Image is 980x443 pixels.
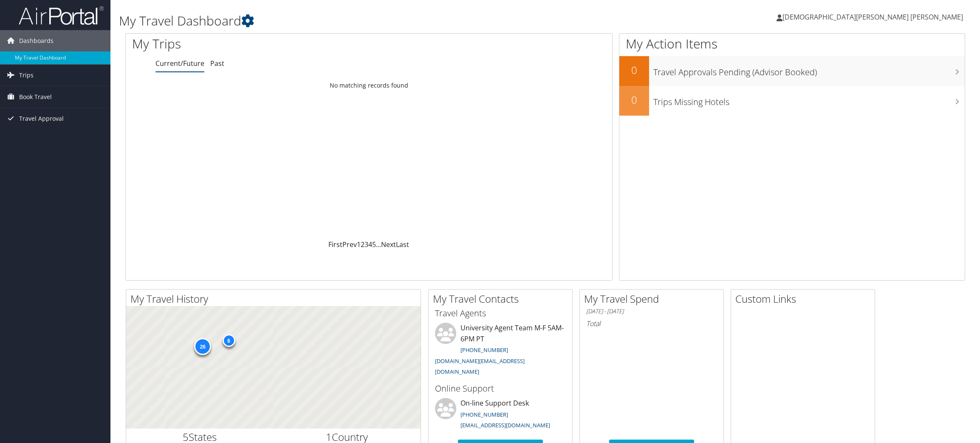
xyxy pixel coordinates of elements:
a: 0Trips Missing Hotels [619,86,965,116]
h2: 0 [619,63,649,77]
h3: Travel Agents [435,307,566,319]
h2: My Travel Spend [584,292,723,306]
h2: My Travel History [130,292,421,306]
span: Dashboards [19,30,54,51]
h2: My Travel Contacts [433,292,572,306]
a: 4 [368,240,372,249]
li: University Agent Team M-F 5AM-6PM PT [431,323,570,379]
a: First [328,240,342,249]
h6: Total [586,319,717,328]
h3: Travel Approvals Pending (Advisor Booked) [653,62,965,78]
span: [DEMOGRAPHIC_DATA][PERSON_NAME] [PERSON_NAME] [782,12,963,22]
h6: [DATE] - [DATE] [586,307,717,315]
td: No matching records found [126,78,612,93]
a: [DEMOGRAPHIC_DATA][PERSON_NAME] [PERSON_NAME] [777,4,972,30]
a: [DOMAIN_NAME][EMAIL_ADDRESS][DOMAIN_NAME] [435,357,525,376]
a: 3 [364,240,368,249]
div: 26 [194,338,211,355]
h2: 0 [619,93,649,107]
li: On-line Support Desk [431,398,570,433]
a: [EMAIL_ADDRESS][DOMAIN_NAME] [460,421,550,429]
a: Next [381,240,396,249]
h1: My Action Items [619,35,965,53]
a: 5 [372,240,376,249]
h3: Online Support [435,383,566,395]
a: 0Travel Approvals Pending (Advisor Booked) [619,56,965,86]
span: Travel Approval [19,108,64,129]
a: [PHONE_NUMBER] [460,411,508,418]
a: 1 [357,240,361,249]
span: … [376,240,381,249]
span: Trips [19,65,34,86]
div: 6 [222,334,235,346]
h1: My Travel Dashboard [119,12,687,30]
a: Prev [342,240,357,249]
img: airportal-logo.png [19,6,104,26]
h1: My Trips [132,35,403,53]
h3: Trips Missing Hotels [653,92,965,108]
a: Last [396,240,409,249]
a: Current/Future [155,59,204,68]
a: Past [210,59,224,68]
span: Book Travel [19,86,52,108]
a: [PHONE_NUMBER] [460,346,508,354]
h2: Custom Links [735,292,875,306]
a: 2 [361,240,364,249]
